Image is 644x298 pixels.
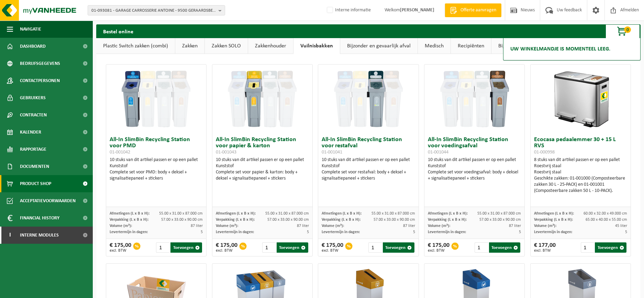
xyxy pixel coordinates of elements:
a: Offerte aanvragen [445,3,501,17]
a: Bigbags [491,38,523,54]
span: Gebruikers [20,89,46,106]
span: Rapportage [20,141,46,158]
span: 5 [201,230,203,234]
span: excl. BTW [322,249,343,253]
div: € 175,00 [428,242,449,253]
span: excl. BTW [216,249,237,253]
span: 57.00 x 33.00 x 90.00 cm [374,218,415,222]
span: Verpakking (L x B x H): [110,218,148,222]
span: Acceptatievoorwaarden [20,192,76,209]
span: Volume (m³): [322,224,344,228]
span: 65.00 x 40.00 x 55.00 cm [586,218,627,222]
a: Vuilnisbakken [293,38,340,54]
a: Bijzonder en gevaarlijk afval [340,38,418,54]
span: Verpakking (L x B x H): [534,218,573,222]
span: Interne modules [20,227,59,244]
h2: Uw winkelmandje is momenteel leeg. [507,42,614,57]
a: Medisch [418,38,451,54]
span: Afmetingen (L x B x H): [110,211,149,216]
span: excl. BTW [428,249,449,253]
button: 0 [606,24,640,38]
span: 87 liter [191,224,203,228]
span: Financial History [20,209,59,227]
div: Roestvrij staal [534,163,627,169]
span: 5 [413,230,415,234]
div: € 177,00 [534,242,556,253]
span: Product Shop [20,175,51,192]
span: Levertermijn in dagen: [534,230,572,234]
div: € 175,00 [322,242,343,253]
img: 01-001042 [122,65,190,133]
a: Recipiënten [451,38,491,54]
div: 8 stuks van dit artikel passen er op een pallet [534,157,627,194]
span: Afmetingen (L x B x H): [428,211,468,216]
button: Toevoegen [277,242,308,253]
h3: All-In SlimBin Recycling Station voor papier & karton [216,137,309,155]
span: Verpakking (L x B x H): [322,218,360,222]
span: 87 liter [509,224,521,228]
div: Kunststof [110,163,203,169]
span: Levertermijn in dagen: [110,230,148,234]
button: Toevoegen [170,242,202,253]
span: 0 [624,26,631,33]
span: Documenten [20,158,49,175]
span: 57.00 x 33.00 x 90.00 cm [161,218,203,222]
h3: All-In SlimBin Recycling Station voor restafval [322,137,415,155]
span: 87 liter [297,224,309,228]
a: Zakken [175,38,204,54]
button: Toevoegen [489,242,521,253]
span: Navigatie [20,21,41,38]
div: Kunststof [322,163,415,169]
div: Complete set voor PMD: body + deksel + signalisatiepaneel + stickers [110,169,203,182]
span: Volume (m³): [534,224,556,228]
span: Bedrijfsgegevens [20,55,60,72]
div: Complete set voor papier & karton: body + deksel + signalisatiepaneel + stickers [216,169,309,182]
button: Toevoegen [595,242,626,253]
span: 01-001041 [322,150,342,155]
a: Zakken SOLO [205,38,248,54]
span: Offerte aanvragen [459,7,498,14]
span: Levertermijn in dagen: [428,230,466,234]
span: Dashboard [20,38,46,55]
span: Volume (m³): [110,224,132,228]
h3: All-In SlimBin Recycling Station voor PMD [110,137,203,155]
img: 01-001041 [334,65,403,133]
h2: Bestel online [96,24,140,38]
label: Interne informatie [325,5,371,15]
input: 1 [262,242,276,253]
button: 01-093081 - GARAGE CARROSSERIE ANTOINE - 9500 GERAARDSBERGEN, [STREET_ADDRESS] [88,5,225,15]
span: excl. BTW [534,249,556,253]
a: Zakkenhouder [248,38,293,54]
div: Kunststof [428,163,521,169]
div: Kunststof [216,163,309,169]
div: € 175,00 [110,242,131,253]
span: Afmetingen (L x B x H): [322,211,362,216]
span: Verpakking (L x B x H): [428,218,467,222]
span: Volume (m³): [216,224,238,228]
strong: [PERSON_NAME] [400,8,434,13]
img: 01-001044 [440,65,509,133]
img: 01-000998 [546,65,615,133]
span: I [7,227,13,244]
span: Levertermijn in dagen: [322,230,360,234]
span: Contactpersonen [20,72,60,89]
button: Toevoegen [383,242,414,253]
span: Afmetingen (L x B x H): [534,211,574,216]
span: 5 [625,230,627,234]
span: 01-001043 [216,150,236,155]
input: 1 [581,242,595,253]
span: 5 [307,230,309,234]
a: Plastic Switch zakken (combi) [96,38,175,54]
input: 1 [475,242,488,253]
div: 10 stuks van dit artikel passen er op een pallet [216,157,309,182]
span: Afmetingen (L x B x H): [216,211,256,216]
span: 60.00 x 32.00 x 49.000 cm [584,211,627,216]
span: 57.00 x 33.00 x 90.00 cm [479,218,521,222]
span: Verpakking (L x B x H): [216,218,255,222]
div: Roestvrij staal [534,169,627,175]
img: 01-001043 [228,65,297,133]
input: 1 [156,242,170,253]
h3: All-In SlimBin Recycling Station voor voedingsafval [428,137,521,155]
div: Complete set voor restafval: body + deksel + signalisatiepaneel + stickers [322,169,415,182]
span: excl. BTW [110,249,131,253]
